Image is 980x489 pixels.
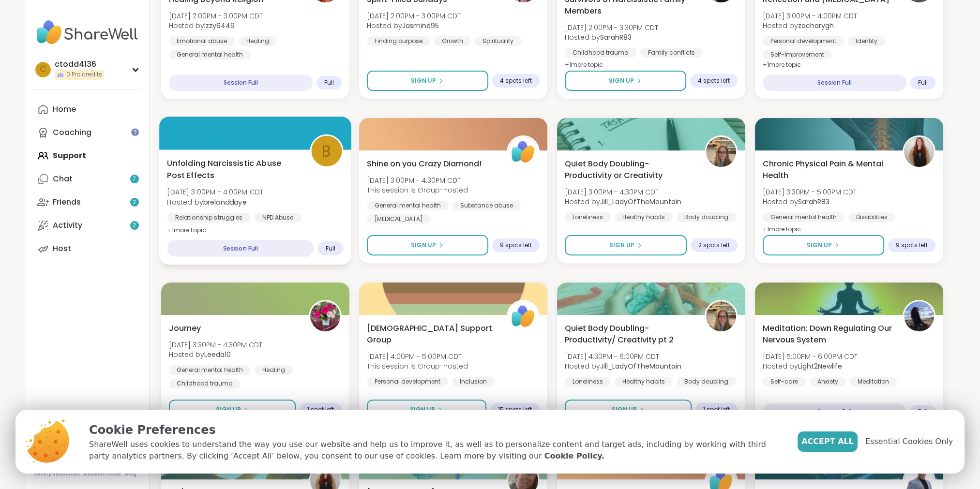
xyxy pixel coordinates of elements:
[706,301,736,331] img: Jill_LadyOfTheMountain
[169,11,263,21] span: [DATE] 2:00PM - 3:00PM CDT
[763,21,857,30] span: Hosted by
[763,197,857,207] span: Hosted by
[169,36,235,46] div: Emotional abuse
[169,323,201,334] span: Journey
[367,201,449,210] div: General mental health
[609,76,634,85] span: Sign Up
[204,350,231,359] b: Leeda10
[53,220,82,231] div: Activity
[33,167,141,191] a: Chat7
[677,377,736,386] div: Body doubling
[169,350,262,359] span: Hosted by
[609,241,634,250] span: Sign Up
[169,379,241,388] div: Childhood trauma
[125,471,136,477] a: Blog
[255,365,293,375] div: Healing
[763,377,806,386] div: Self-care
[848,212,895,222] div: Disabilities
[850,377,897,386] div: Meditation
[33,98,141,121] a: Home
[918,79,928,87] span: Full
[367,214,431,224] div: [MEDICAL_DATA]
[508,137,538,167] img: ShareWell
[565,400,692,420] button: Sign Up
[763,323,892,346] span: Meditation: Down Regulating Our Nervous System
[763,158,892,181] span: Chronic Physical Pain & Mental Health
[367,352,468,361] span: [DATE] 4:00PM - 5:00PM CDT
[763,74,906,91] div: Session Full
[66,71,102,79] span: 0 Pro credits
[367,361,468,371] span: This session is Group-hosted
[367,377,448,386] div: Personal development
[84,471,121,477] a: Redeem Code
[33,471,80,477] a: Safety Resources
[169,340,262,350] span: [DATE] 3:30PM - 4:30PM CDT
[500,241,532,249] span: 9 spots left
[565,71,686,91] button: Sign Up
[600,197,681,207] b: Jill_LadyOfTheMountain
[89,439,782,462] p: ShareWell uses cookies to understand the way you use our website and help us to improve it, as we...
[367,36,430,46] div: Finding purpose
[169,74,313,91] div: Session Full
[763,11,857,21] span: [DATE] 3:00PM - 4:00PM CDT
[367,323,496,346] span: [DEMOGRAPHIC_DATA] Support Group
[896,241,928,249] span: 9 spots left
[367,176,468,185] span: [DATE] 3:00PM - 4:30PM CDT
[53,104,76,115] div: Home
[763,361,858,371] span: Hosted by
[918,408,928,415] span: Full
[410,405,435,414] span: Sign Up
[848,36,885,46] div: Identity
[203,197,246,207] b: brelanddaye
[131,128,139,136] iframe: Spotlight
[169,50,251,59] div: General mental health
[367,158,482,170] span: Shine on you Crazy Diamond!
[167,187,263,197] span: [DATE] 3:00PM - 4:00PM CDT
[133,198,136,207] span: 2
[254,213,301,222] div: NPD Abuse
[544,450,604,462] a: Cookie Policy.
[53,243,71,254] div: Host
[133,222,136,230] span: 2
[169,365,251,375] div: General mental health
[324,79,334,87] span: Full
[763,235,884,255] button: Sign Up
[565,352,681,361] span: [DATE] 4:30PM - 6:00PM CDT
[565,361,681,371] span: Hosted by
[167,213,250,222] div: Relationship struggles
[801,436,854,447] span: Accept All
[411,241,436,250] span: Sign Up
[310,301,340,331] img: Leeda10
[53,197,81,207] div: Friends
[367,21,461,30] span: Hosted by
[89,421,782,439] p: Cookie Preferences
[307,406,334,414] span: 1 spot left
[600,32,632,42] b: SarahR83
[640,48,703,58] div: Family conflicts
[216,405,241,414] span: Sign Up
[33,15,141,49] img: ShareWell Nav Logo
[169,400,296,420] button: Sign Up
[167,240,314,257] div: Session Full
[367,400,486,420] button: Sign Up
[565,48,636,58] div: Childhood trauma
[508,301,538,331] img: ShareWell
[167,157,299,181] span: Unfolding Narcissistic Abuse Post Effects
[615,212,673,222] div: Healthy habits
[612,405,637,414] span: Sign Up
[703,406,730,414] span: 1 spot left
[367,235,488,255] button: Sign Up
[565,235,687,255] button: Sign Up
[53,127,91,138] div: Coaching
[367,185,468,195] span: This session is Group-hosted
[167,197,263,207] span: Hosted by
[33,214,141,237] a: Activity2
[565,187,681,197] span: [DATE] 3:00PM - 4:30PM CDT
[565,158,694,181] span: Quiet Body Doubling- Productivity or Creativity
[55,59,104,70] div: ctodd4136
[706,137,736,167] img: Jill_LadyOfTheMountain
[807,241,832,250] span: Sign Up
[763,187,857,197] span: [DATE] 3:30PM - 5:00PM CDT
[798,21,834,30] b: zacharygh
[452,377,495,386] div: Inclusion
